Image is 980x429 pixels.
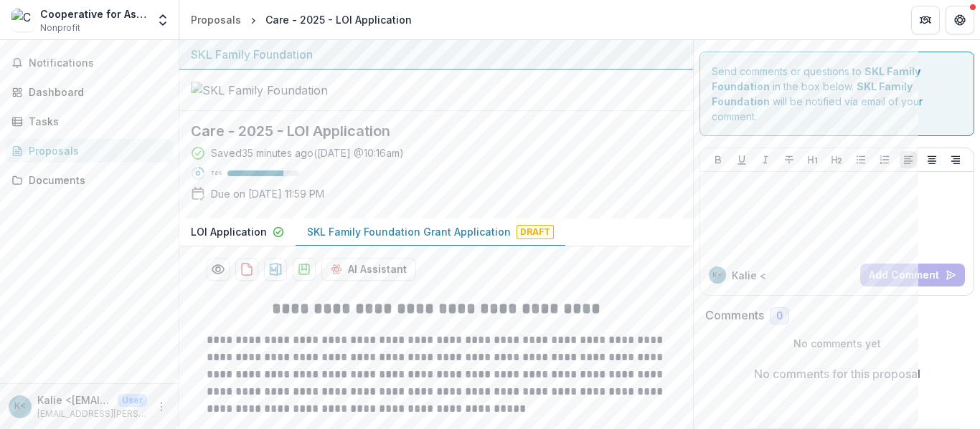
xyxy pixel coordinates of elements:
div: Cooperative for Assistance and Relief Everywhere, Inc. [40,6,147,21]
button: Align Right [947,151,964,168]
p: SKL Family Foundation Grant Application [307,224,511,239]
div: Kalie <kalie.lasiter@care.org> [712,271,722,279]
div: Send comments or questions to in the box below. will be notified via email of your comment. [699,52,974,136]
button: Heading 2 [828,151,845,168]
span: Draft [517,225,554,239]
button: Align Center [923,151,941,168]
button: Partners [911,6,940,34]
nav: breadcrumb [185,9,418,30]
button: download-proposal [264,258,287,281]
button: Ordered List [876,151,893,168]
img: Cooperative for Assistance and Relief Everywhere, Inc. [11,9,34,32]
button: download-proposal [235,258,258,281]
button: Bold [710,151,727,168]
button: Get Help [946,6,974,34]
a: Documents [6,168,173,192]
button: Heading 1 [804,151,821,168]
p: No comments yet [705,336,969,351]
p: Due on [DATE] 11:59 PM [211,186,324,201]
h2: Comments [705,309,764,322]
p: Kalie <[EMAIL_ADDRESS][PERSON_NAME][DOMAIN_NAME]> [37,392,112,408]
div: Dashboard [29,85,161,100]
button: Notifications [6,52,173,74]
button: Strike [781,151,798,168]
p: No comments for this proposal [754,365,920,382]
div: Kalie <kalie.lasiter@care.org> [14,402,26,411]
a: Proposals [185,9,247,30]
img: SKL Family Foundation [191,82,334,99]
div: Documents [29,173,161,188]
span: Nonprofit [40,21,80,34]
div: Tasks [29,114,161,129]
button: AI Assistant [321,258,416,281]
button: Add Comment [860,264,965,286]
p: User [118,394,147,407]
button: Underline [733,151,750,168]
span: Notifications [29,57,167,69]
div: Saved 35 minutes ago ( [DATE] @ 10:16am ) [211,145,404,160]
button: Open entity switcher [153,6,173,34]
div: SKL Family Foundation [191,46,682,63]
p: 78 % [211,168,222,178]
button: Italicize [757,151,774,168]
button: Align Left [900,151,917,168]
a: Dashboard [6,80,173,104]
button: More [153,398,170,415]
h2: Care - 2025 - LOI Application [191,122,659,140]
a: Proposals [6,139,173,163]
div: Care - 2025 - LOI Application [265,12,412,27]
button: download-proposal [293,258,316,281]
span: 0 [776,310,783,322]
p: Kalie < [732,268,766,283]
div: Proposals [29,143,161,158]
div: Proposals [191,12,241,27]
a: Tasks [6,110,173,133]
p: [EMAIL_ADDRESS][PERSON_NAME][DOMAIN_NAME] [37,408,147,420]
p: LOI Application [191,224,267,239]
button: Bullet List [852,151,870,168]
button: Preview 0183825c-a133-4666-9425-2f1f4f5b75d7-1.pdf [207,258,230,281]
